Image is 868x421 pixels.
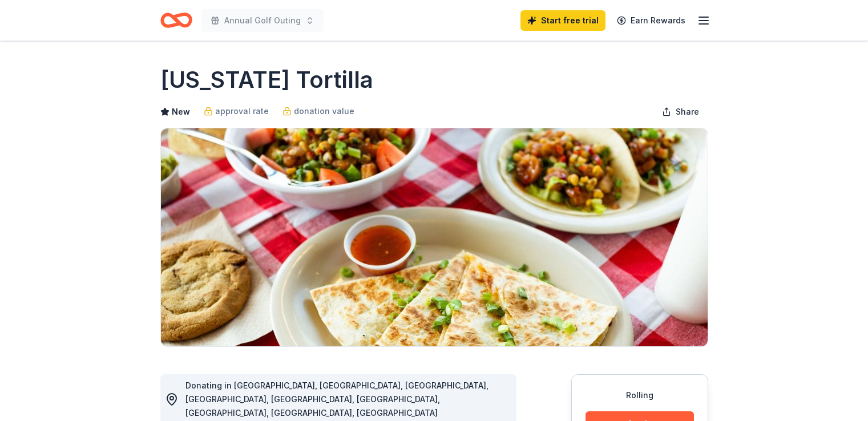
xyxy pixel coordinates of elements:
a: approval rate [204,104,269,118]
span: Annual Golf Outing [224,14,301,27]
h1: [US_STATE] Tortilla [160,64,373,96]
button: Share [653,100,708,123]
span: donation value [294,104,354,118]
span: New [172,105,190,119]
span: approval rate [215,104,269,118]
a: Earn Rewards [610,10,692,31]
div: Rolling [586,388,694,402]
img: Image for California Tortilla [161,128,708,346]
a: donation value [282,104,354,118]
a: Start free trial [520,10,605,31]
button: Annual Golf Outing [201,9,324,32]
span: Donating in [GEOGRAPHIC_DATA], [GEOGRAPHIC_DATA], [GEOGRAPHIC_DATA], [GEOGRAPHIC_DATA], [GEOGRAPH... [185,380,488,418]
span: Share [676,105,699,119]
a: Home [160,7,192,34]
